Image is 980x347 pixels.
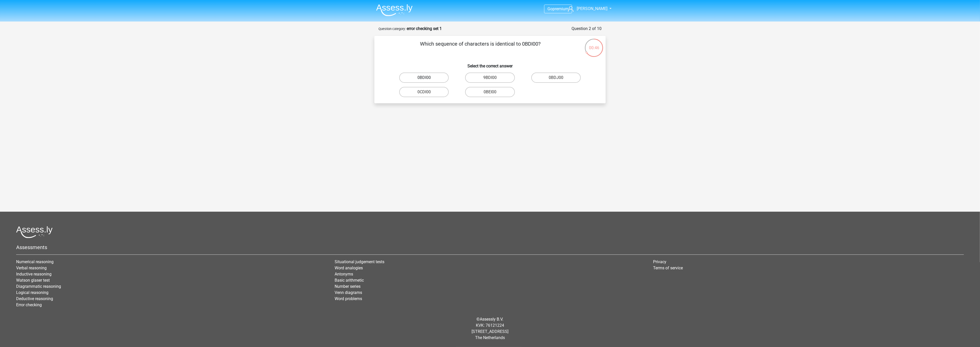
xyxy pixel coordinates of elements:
label: 0CDI00 [399,87,449,97]
a: Numerical reasoning [16,259,54,264]
a: Diagrammatic reasoning [16,284,61,289]
span: premium [553,6,569,11]
a: Word analogies [335,266,363,270]
a: Antonyms [335,272,353,277]
label: 0BDJ00 [531,73,581,83]
span: Go [547,6,553,11]
strong: error checking set 1 [407,26,442,31]
img: Assessly [376,4,413,16]
a: Word problems [335,296,362,301]
a: Error checking [16,302,42,307]
a: Situational judgement tests [335,259,384,264]
label: 0BDI00 [399,73,449,83]
a: Terms of service [653,266,683,270]
a: [PERSON_NAME] [566,6,608,12]
span: [PERSON_NAME] [577,6,607,11]
a: Gopremium [544,5,572,12]
a: Assessly B.V. [480,317,504,322]
div: Question 2 of 10 [572,26,602,32]
a: Privacy [653,259,666,264]
div: © KVK: 76121224 [STREET_ADDRESS] The Netherlands [12,312,968,345]
a: Verbal reasoning [16,266,47,270]
a: Deductive reasoning [16,296,53,301]
a: Inductive reasoning [16,272,52,277]
label: 0BEI00 [465,87,515,97]
a: Logical reasoning [16,290,48,295]
div: 00:46 [584,38,604,51]
img: Assessly logo [16,226,53,238]
label: 9BDI00 [465,73,515,83]
a: Venn diagrams [335,290,362,295]
a: Watson glaser test [16,278,50,283]
h5: Assessments [16,244,964,250]
a: Number series [335,284,361,289]
p: Which sequence of characters is identical to 0BDI00? [383,40,578,55]
small: Question category: [378,27,406,31]
a: Basic arithmetic [335,278,364,283]
h6: Select the correct answer [383,59,597,68]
